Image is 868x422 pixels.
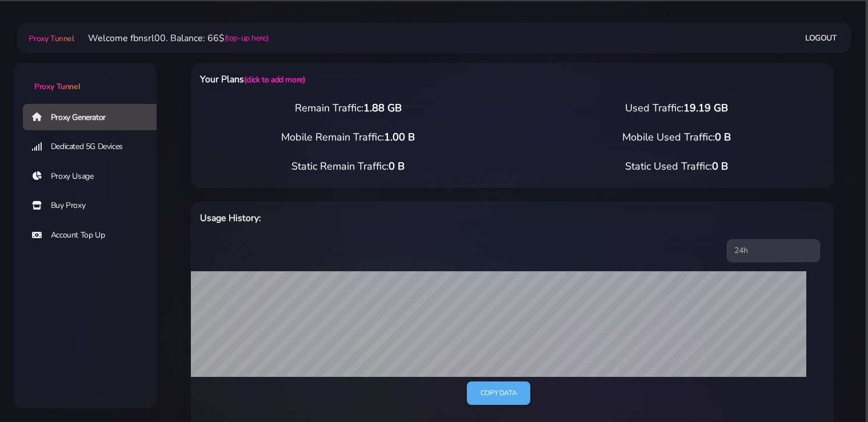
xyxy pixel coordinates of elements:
span: 0 B [712,159,728,173]
a: Copy data [467,381,530,405]
span: 0 B [715,130,731,144]
a: Proxy Usage [23,163,166,190]
span: Proxy Tunnel [29,33,74,44]
div: Static Remain Traffic: [184,159,513,174]
h6: Usage History: [200,211,559,226]
a: Buy Proxy [23,192,166,219]
a: Proxy Generator [23,104,166,130]
a: Proxy Tunnel [26,29,74,47]
li: Welcome fbnsrl00. Balance: 66$ [74,31,269,45]
span: 19.19 GB [683,101,728,115]
a: Account Top Up [23,222,166,248]
div: Static Used Traffic: [513,159,841,174]
div: Used Traffic: [513,101,841,116]
a: (top-up here) [225,32,269,44]
span: 0 B [389,159,405,173]
span: 1.88 GB [363,101,402,115]
a: (click to add more) [244,74,305,85]
h6: Your Plans [200,72,559,87]
span: 1.00 B [384,130,415,144]
div: Mobile Used Traffic: [513,130,841,145]
span: Proxy Tunnel [34,81,80,92]
div: Remain Traffic: [184,101,513,116]
div: Mobile Remain Traffic: [184,130,513,145]
a: Dedicated 5G Devices [23,134,166,160]
a: Proxy Tunnel [14,62,157,93]
iframe: Webchat Widget [813,367,854,408]
a: Logout [805,27,837,49]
